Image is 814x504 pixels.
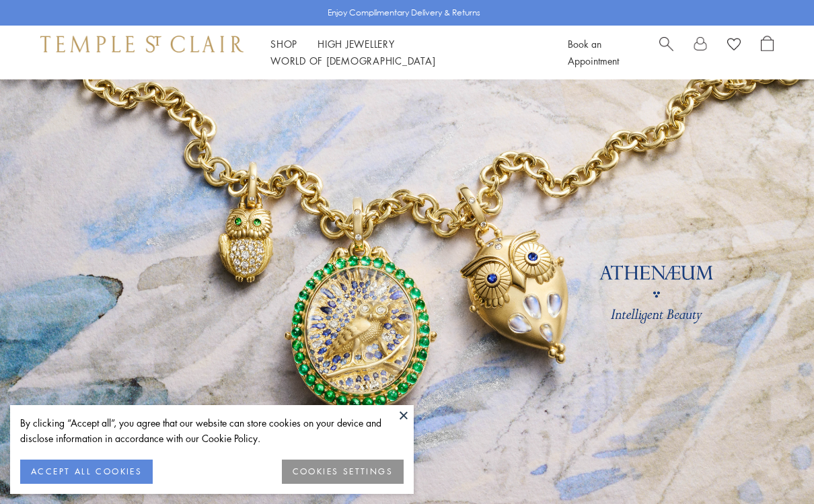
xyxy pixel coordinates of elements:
a: Book an Appointment [568,37,619,67]
p: Enjoy Complimentary Delivery & Returns [328,6,480,20]
a: World of [DEMOGRAPHIC_DATA]World of [DEMOGRAPHIC_DATA] [270,54,435,67]
a: Open Shopping Bag [761,36,774,69]
div: By clicking “Accept all”, you agree that our website can store cookies on your device and disclos... [20,415,404,446]
nav: Main navigation [270,36,538,69]
iframe: Gorgias live chat messenger [747,441,801,491]
a: Search [659,36,673,69]
a: View Wishlist [727,36,741,56]
button: ACCEPT ALL COOKIES [20,460,153,484]
a: High JewelleryHigh Jewellery [318,37,395,50]
img: Temple St. Clair [40,36,244,52]
button: COOKIES SETTINGS [282,460,404,484]
a: ShopShop [270,37,297,50]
